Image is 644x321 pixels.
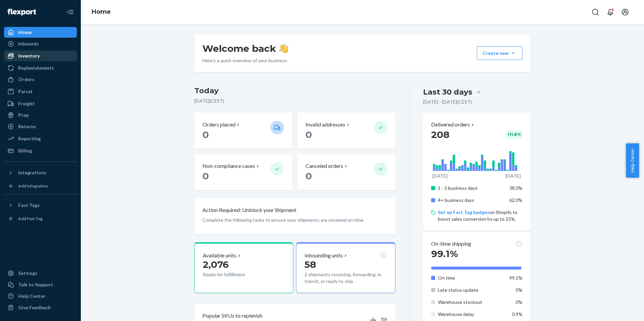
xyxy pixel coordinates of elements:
div: + 11.8 % [506,130,522,139]
p: [DATE] [432,173,448,179]
div: Home [18,29,32,36]
button: Close Navigation [63,5,77,19]
a: Home [4,27,77,38]
div: Orders [18,76,34,83]
span: 0% [516,299,522,305]
button: Open account menu [618,5,632,19]
div: Talk to Support [18,281,53,288]
div: Add Integration [18,183,48,189]
p: Warehouse stockout [438,299,504,306]
span: 2,076 [203,259,229,270]
p: Popular SKUs to replenish [202,312,262,320]
p: Warehouse delay [438,311,504,318]
span: 38.0% [509,185,522,191]
h3: Today [194,85,395,96]
a: Home [92,8,111,15]
p: Ready for fulfillment [203,271,265,278]
p: [DATE] - [DATE] ( CEST ) [423,99,472,105]
a: Replenishments [4,63,77,73]
span: 99.1% [431,248,458,259]
button: Create new [477,46,522,60]
span: 62.0% [509,197,522,203]
div: Prep [18,112,29,118]
ol: breadcrumbs [86,2,116,22]
span: 0 [202,170,209,182]
p: Non-compliance cases [202,162,255,170]
a: Settings [4,268,77,279]
p: Late status update [438,287,504,293]
p: [DATE] [506,173,521,179]
img: hand-wave emoji [279,44,288,53]
h1: Welcome back [202,42,288,55]
button: Open notifications [604,5,617,19]
p: On-time shipping [431,240,471,248]
p: 2 shipments receiving, forwarding, in transit, or ready to ship [304,271,387,285]
a: Freight [4,98,77,109]
p: On time [438,275,504,281]
span: 0 [305,129,312,140]
a: Prep [4,110,77,120]
div: Add Fast Tag [18,216,42,221]
button: Open Search Box [589,5,602,19]
div: Parcel [18,88,32,95]
span: 58 [304,259,316,270]
a: Orders [4,74,77,85]
a: Billing [4,145,77,156]
a: Reporting [4,133,77,144]
span: 99.1% [509,275,522,281]
a: Add Fast Tag [4,213,77,224]
a: Parcel [4,86,77,97]
button: Delivered orders [431,121,475,129]
button: Invalid addresses 0 [297,113,395,149]
p: Invalid addresses [305,121,345,129]
button: Non-compliance cases 0 [194,154,292,190]
button: Inbounding units582 shipments receiving, forwarding, in transit, or ready to ship [296,242,395,293]
span: 0 [305,170,312,182]
div: Settings [18,270,37,277]
div: Returns [18,123,36,130]
p: Canceled orders [305,162,343,170]
a: Add Integration [4,181,77,191]
a: Returns [4,121,77,132]
div: Help Center [18,293,45,299]
span: 208 [431,129,449,140]
div: Integrations [18,169,46,176]
a: Help Center [4,291,77,301]
img: Flexport logo [7,9,36,15]
button: Available units2,076Ready for fulfillment [194,242,293,293]
button: Orders placed 0 [194,113,292,149]
p: [DATE] ( CEST ) [194,98,395,104]
p: 1 - 3 business days [438,185,504,191]
div: Last 30 days [423,87,472,97]
div: Give Feedback [18,304,51,311]
span: 0 [202,129,209,140]
p: 4+ business days [438,197,504,204]
button: Canceled orders 0 [297,154,395,190]
a: Talk to Support [4,279,77,290]
div: Billing [18,147,32,154]
a: Inbounds [4,38,77,49]
p: on Shopify to boost sales conversion by up to 25%. [438,209,522,222]
button: Help Center [626,143,639,178]
p: Inbounding units [304,252,343,259]
span: 0.9% [512,311,522,317]
div: Replenishments [18,65,54,71]
div: Reporting [18,135,41,142]
div: Freight [18,100,35,107]
div: Inbounds [18,40,39,47]
p: Action Required: Unblock your Shipment [202,206,296,214]
span: 0% [516,287,522,293]
p: Here’s a quick overview of your business [202,57,288,64]
p: Complete the following tasks to ensure your shipments are received on time. [202,217,387,223]
div: Inventory [18,52,40,59]
a: Set up Fast Tag badges [438,209,489,215]
div: Fast Tags [18,202,40,209]
a: Inventory [4,50,77,61]
p: Available units [203,252,236,259]
button: Integrations [4,167,77,178]
button: Give Feedback [4,302,77,313]
button: Fast Tags [4,200,77,211]
p: Orders placed [202,121,235,129]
